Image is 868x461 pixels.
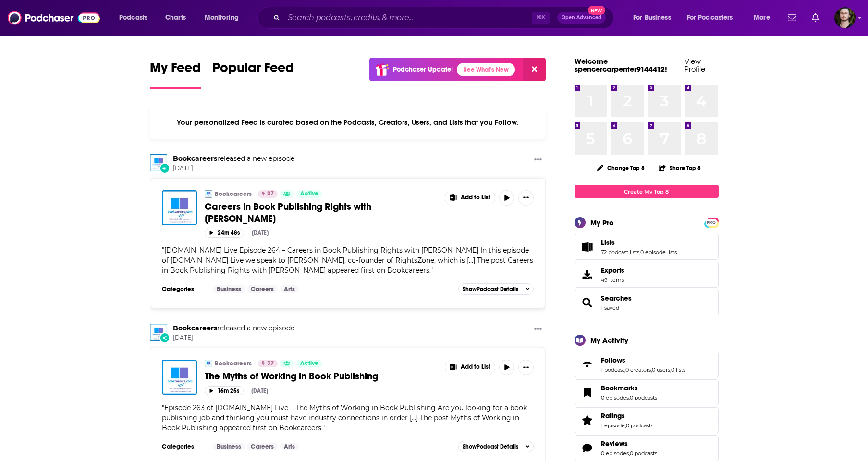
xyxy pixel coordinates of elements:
span: Lists [601,238,615,247]
a: Welcome spencercarpenter9144412! [575,57,667,73]
span: , [670,366,671,373]
span: " " [162,403,527,432]
button: open menu [747,10,782,25]
a: Create My Top 8 [575,185,719,198]
span: Bookmarks [601,384,638,392]
span: Follows [601,356,625,364]
a: Bookcareers [215,190,252,198]
a: Reviews [578,441,597,455]
span: [DATE] [173,334,294,342]
button: Show More Button [518,360,534,375]
a: 0 creators [625,366,651,373]
span: 49 items [601,277,624,283]
span: Follows [575,352,719,377]
a: 0 episodes [601,394,629,401]
span: More [754,11,770,24]
span: Reviews [601,439,628,448]
span: Popular Feed [212,60,294,82]
span: , [651,366,652,373]
span: Active [300,189,318,199]
span: PRO [706,219,717,226]
img: Bookcareers [205,360,212,367]
div: [DATE] [251,388,268,394]
button: open menu [681,10,747,25]
img: Podchaser - Follow, Share and Rate Podcasts [8,9,100,27]
span: , [625,422,626,429]
div: Search podcasts, credits, & more... [267,7,623,29]
a: The Myths of Working in Book Publishing [205,370,438,382]
a: Business [213,443,245,450]
span: ⌘ K [532,12,550,24]
div: New Episode [159,163,170,173]
button: open menu [112,10,160,25]
h3: Categories [162,443,205,450]
button: Change Top 8 [591,162,651,174]
a: Business [213,285,245,293]
span: Charts [165,11,186,24]
a: Ratings [601,412,653,420]
img: The Myths of Working in Book Publishing [162,360,197,395]
span: For Podcasters [687,11,733,24]
span: Active [300,359,318,368]
a: 0 users [652,366,670,373]
span: 37 [267,189,274,199]
a: Careers [247,443,278,450]
a: 1 saved [601,304,619,311]
a: 0 podcasts [626,422,653,429]
img: User Profile [834,7,856,28]
a: Arts [280,443,299,450]
button: Show More Button [445,360,495,375]
div: [DATE] [252,230,269,236]
span: Reviews [575,435,719,461]
a: Follows [601,356,685,364]
p: Podchaser Update! [393,65,453,73]
a: Bookcareers [150,324,167,341]
a: Reviews [601,439,657,448]
h3: released a new episode [173,324,294,333]
a: 37 [258,360,278,367]
a: Careers in Book Publishing Rights with [PERSON_NAME] [205,201,438,225]
span: Exports [578,268,597,281]
h3: Categories [162,285,205,293]
span: Monitoring [205,11,239,24]
span: Ratings [575,407,719,433]
button: ShowPodcast Details [458,441,534,452]
a: Bookcareers [150,154,167,171]
div: New Episode [159,332,170,343]
button: open menu [626,10,683,25]
a: Bookcareers [215,360,252,367]
a: Bookmarks [578,386,597,399]
span: Show Podcast Details [463,443,518,450]
a: 1 episode [601,422,625,429]
button: Share Top 8 [658,158,701,177]
span: For Business [633,11,671,24]
button: Show More Button [530,324,546,336]
div: My Pro [590,218,614,227]
a: Show notifications dropdown [808,10,823,26]
a: 0 lists [671,366,685,373]
span: Exports [601,266,624,275]
span: Lists [575,234,719,260]
img: Careers in Book Publishing Rights with Clare Hodder [162,190,197,225]
div: Your personalized Feed is curated based on the Podcasts, Creators, Users, and Lists that you Follow. [150,106,546,139]
span: " " [162,246,533,275]
span: , [629,394,630,401]
a: Arts [280,285,299,293]
button: Show More Button [445,190,495,206]
span: Searches [601,294,632,303]
span: 37 [267,359,274,368]
span: Add to List [461,194,490,201]
button: Show profile menu [834,7,856,28]
a: Bookcareers [173,154,217,163]
span: , [639,249,640,255]
img: Bookcareers [205,190,212,198]
a: 0 episode lists [640,249,677,255]
a: 0 podcasts [630,394,657,401]
span: Show Podcast Details [463,286,518,292]
span: , [624,366,625,373]
span: Careers in Book Publishing Rights with [PERSON_NAME] [205,201,371,225]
